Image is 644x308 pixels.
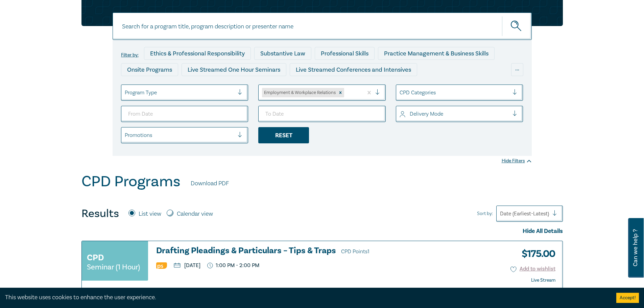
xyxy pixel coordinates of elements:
label: Filter by: [121,52,139,58]
strong: Live Stream [531,277,555,283]
input: select [345,89,347,96]
img: Professional Skills [156,262,167,269]
input: select [400,110,401,118]
div: Remove Employment & Workplace Relations [337,88,344,97]
div: National Programs [390,79,452,92]
span: Sort by: [477,210,493,217]
div: Onsite Programs [121,63,178,76]
input: Search for a program title, program description or presenter name [113,13,532,40]
button: Add to wishlist [510,265,555,273]
label: Calendar view [177,210,213,218]
h3: CPD [87,252,104,264]
div: Practice Management & Business Skills [378,47,495,60]
h3: Drafting Pleadings & Particulars – Tips & Traps [156,246,434,256]
div: ... [511,63,523,76]
h4: Results [81,207,119,220]
div: Reset [258,127,309,143]
input: From Date [121,106,248,122]
span: CPD Points 1 [341,248,369,255]
input: To Date [258,106,386,122]
label: List view [139,210,161,218]
div: Live Streamed One Hour Seminars [182,63,286,76]
div: Hide Filters [502,158,532,164]
div: Live Streamed Conferences and Intensives [290,63,417,76]
input: select [400,89,401,96]
div: Professional Skills [315,47,375,60]
a: Download PDF [191,179,229,188]
span: Can we help ? [632,222,639,274]
p: 1:00 PM - 2:00 PM [207,262,260,269]
input: select [125,89,126,96]
input: Sort by [500,210,501,217]
p: [DATE] [174,263,200,268]
div: Live Streamed Practical Workshops [121,79,228,92]
input: select [125,132,126,139]
a: Drafting Pleadings & Particulars – Tips & Traps CPD Points1 [156,246,434,256]
div: 10 CPD Point Packages [313,79,387,92]
div: Pre-Recorded Webcasts [232,79,309,92]
div: Employment & Workplace Relations [262,88,337,97]
div: Hide All Details [81,227,563,236]
div: Substantive Law [254,47,311,60]
div: This website uses cookies to enhance the user experience. [5,293,606,302]
button: Accept cookies [616,293,639,303]
h3: $ 175.00 [517,246,555,262]
small: Seminar (1 Hour) [87,264,140,270]
h1: CPD Programs [81,173,181,190]
div: Ethics & Professional Responsibility [144,47,251,60]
